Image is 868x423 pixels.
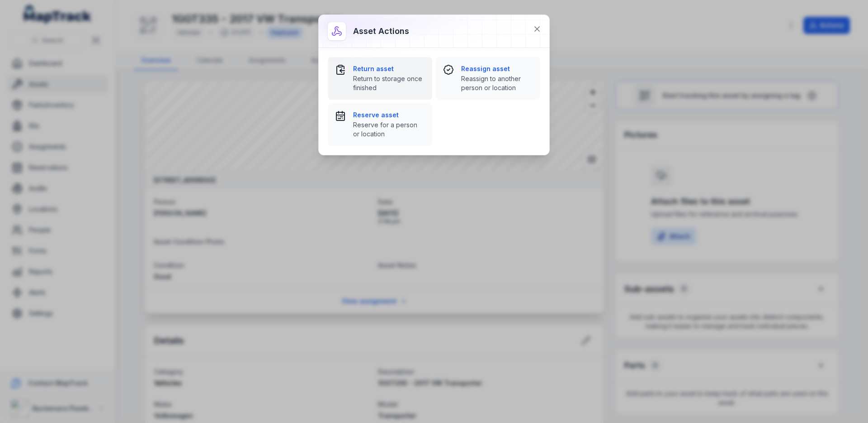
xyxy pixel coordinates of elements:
strong: Reserve asset [353,111,425,120]
span: Return to storage once finished [353,74,425,92]
button: Reserve assetReserve for a person or location [328,103,432,146]
button: Reassign assetReassign to another person or location [436,57,540,100]
strong: Reassign asset [461,64,533,73]
strong: Return asset [353,64,425,73]
h3: Asset actions [353,25,409,38]
span: Reserve for a person or location [353,120,425,139]
button: Return assetReturn to storage once finished [328,57,432,100]
span: Reassign to another person or location [461,74,533,92]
